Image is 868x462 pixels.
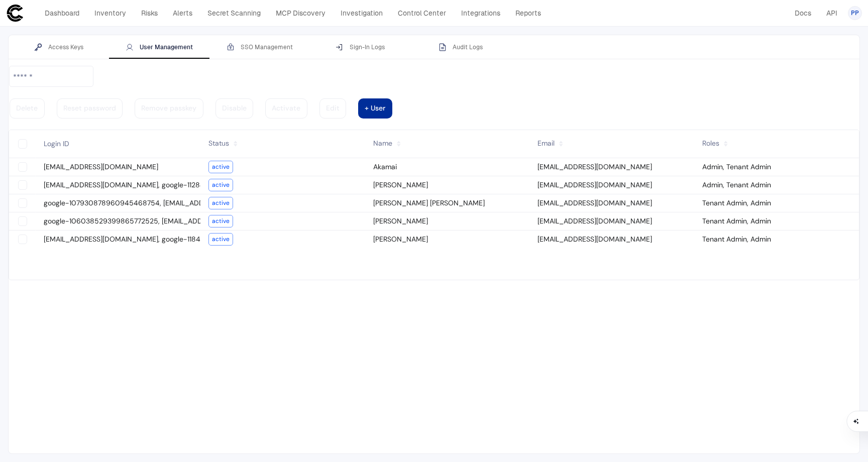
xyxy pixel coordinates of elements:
a: Risks [137,6,162,20]
div: Audit Logs [439,43,483,51]
div: Sign-In Logs [336,43,385,51]
div: User Management [126,43,193,51]
div: Access Keys [34,43,83,51]
a: Control Center [393,6,451,20]
span: PP [851,9,859,17]
a: Docs [790,6,816,20]
button: PP [848,6,862,20]
a: Alerts [168,6,197,20]
a: Secret Scanning [203,6,265,20]
a: Dashboard [40,6,84,20]
a: MCP Discovery [271,6,330,20]
div: SSO Management [227,43,293,51]
a: Reports [511,6,546,20]
a: Integrations [457,6,505,20]
a: API [822,6,842,20]
a: Inventory [90,6,131,20]
a: Investigation [336,6,387,20]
